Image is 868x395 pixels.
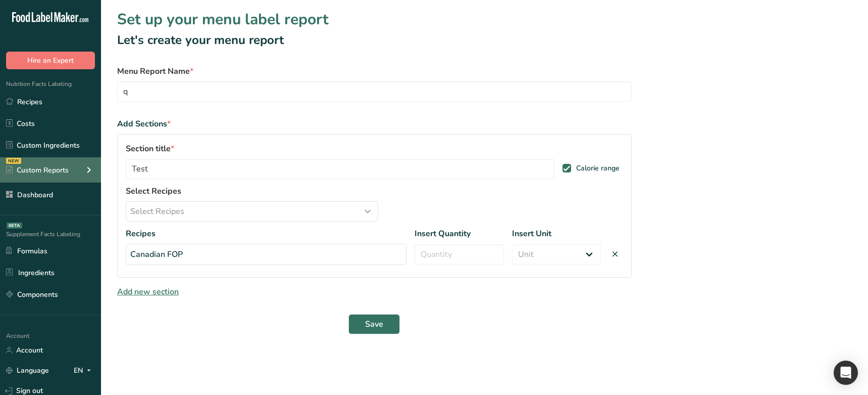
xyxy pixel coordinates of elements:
div: Insert Quantity [415,228,503,240]
input: Type section title here [126,159,554,179]
div: Canadian FOP [126,244,406,265]
span: Add new section [117,286,179,297]
label: Section title [126,143,554,155]
div: BETA [7,223,22,229]
div: Insert Unit [512,228,601,240]
div: EN [74,365,95,377]
label: Select Recipes [126,185,378,197]
span: Save [365,318,383,330]
div: Recipes [126,228,406,240]
div: Add Sections [117,118,632,130]
input: Type your menu label name here [117,81,632,102]
button: Select Recipes [126,201,378,222]
h1: Set up your menu label report [117,8,852,31]
div: Custom Reports [6,165,69,175]
div: NEW [6,158,21,164]
h2: Let's create your menu report [117,31,852,49]
div: Open Intercom Messenger [834,361,858,385]
a: Language [6,362,49,379]
label: Menu Report Name [117,65,632,77]
button: Hire an Expert [6,52,95,69]
span: Select Recipes [130,205,184,217]
span: Calorie range [571,164,620,173]
input: Quantity [415,244,503,265]
button: Save [348,314,400,334]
